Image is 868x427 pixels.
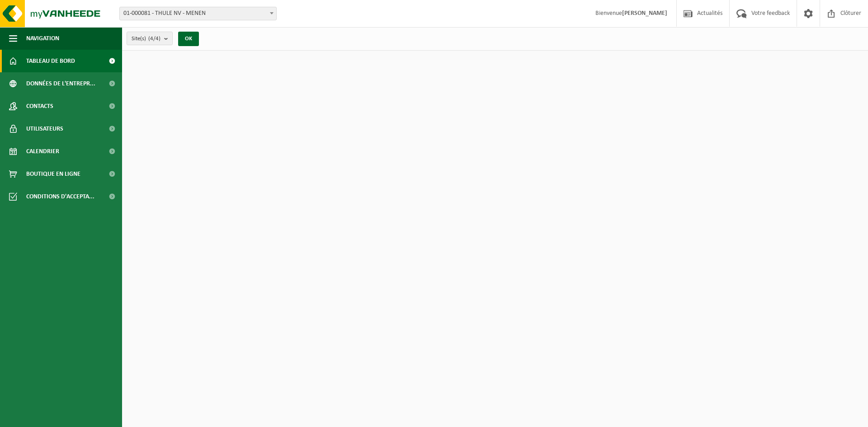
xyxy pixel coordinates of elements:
span: Données de l'entrepr... [26,72,95,95]
count: (4/4) [148,36,160,42]
span: Contacts [26,95,53,117]
span: Calendrier [26,140,59,163]
span: Conditions d'accepta... [26,185,94,208]
span: 01-000081 - THULE NV - MENEN [119,7,277,20]
span: Utilisateurs [26,117,63,140]
span: Navigation [26,27,59,50]
button: OK [178,32,199,46]
span: Boutique en ligne [26,163,80,185]
span: 01-000081 - THULE NV - MENEN [120,7,276,20]
span: Site(s) [132,32,160,46]
span: Tableau de bord [26,50,75,72]
strong: [PERSON_NAME] [622,10,667,17]
button: Site(s)(4/4) [127,32,173,45]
